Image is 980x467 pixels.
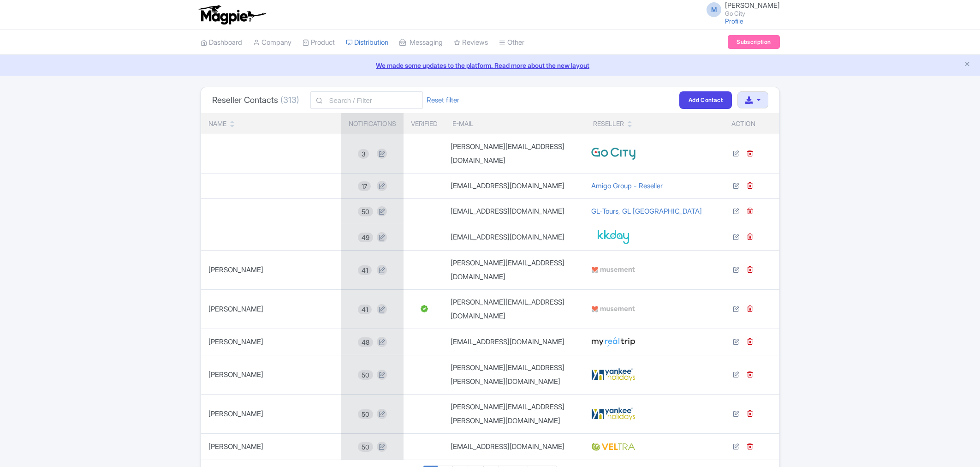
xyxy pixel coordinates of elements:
a: Add Contact [679,91,732,108]
th: Notifications [341,113,404,134]
th: E-mail [445,113,586,134]
span: 50 [358,409,373,419]
span: 3 [358,149,369,159]
input: Search / Filter [310,91,423,109]
a: Reviews [454,30,488,55]
span: [PERSON_NAME] [208,407,263,421]
a: Dashboard [201,30,242,55]
img: logo-ab69f6fb50320c5b225c76a69d11143b.png [196,5,267,25]
span: 48 [358,337,373,347]
span: M [707,2,721,17]
a: Distribution [346,30,388,55]
span: 50 [358,442,373,452]
td: [PERSON_NAME][EMAIL_ADDRESS][PERSON_NAME][DOMAIN_NAME] [445,355,586,395]
span: [PERSON_NAME] [208,440,263,454]
span: [PERSON_NAME] [725,1,780,10]
td: [PERSON_NAME][EMAIL_ADDRESS][DOMAIN_NAME] [445,251,586,290]
a: Product [303,30,335,55]
td: [EMAIL_ADDRESS][DOMAIN_NAME] [445,199,586,224]
span: 41 [358,305,372,314]
span: 17 [358,181,371,191]
a: Other [499,30,524,55]
td: [EMAIL_ADDRESS][DOMAIN_NAME] [445,224,586,251]
small: Go City [725,11,780,17]
span: [PERSON_NAME] [208,368,263,382]
td: [PERSON_NAME][EMAIL_ADDRESS][DOMAIN_NAME] [445,290,586,329]
th: Action [707,113,779,134]
img: fd58q73ijqpthwdnpuqf.svg [591,302,636,317]
img: fd58q73ijqpthwdnpuqf.svg [591,263,636,277]
a: Company [253,30,291,55]
span: 49 [358,233,373,242]
td: [EMAIL_ADDRESS][DOMAIN_NAME] [445,434,586,460]
a: Subscription [728,35,779,49]
a: Messaging [399,30,443,55]
img: ho7kn2dwegvwxubkqh9h.svg [591,146,636,161]
span: [PERSON_NAME] [208,302,263,316]
img: fcdiu77jrwyrlpxo245j.svg [591,439,636,454]
span: 41 [358,265,372,275]
a: Profile [725,17,743,25]
img: jblnklxagigx3u20rnst.svg [591,335,636,349]
span: 50 [358,370,373,380]
span: (313) [280,95,299,105]
td: [EMAIL_ADDRESS][DOMAIN_NAME] [445,329,586,355]
td: [EMAIL_ADDRESS][DOMAIN_NAME] [445,174,586,199]
span: [PERSON_NAME] [208,335,263,349]
div: Reseller [593,119,624,128]
a: GL-Tours, GL [GEOGRAPHIC_DATA] [591,207,702,216]
div: Name [208,119,226,128]
img: l76ta8jgoyqajq3ngpcx.svg [591,367,636,382]
a: Reset filter [427,95,459,106]
span: Reseller Contacts [212,95,278,105]
a: We made some updates to the platform. Read more about the new layout [6,60,974,70]
a: M [PERSON_NAME] Go City [701,2,780,17]
img: l76ta8jgoyqajq3ngpcx.svg [591,407,636,421]
button: Close announcement [964,60,971,70]
th: Verified [404,113,445,134]
td: [PERSON_NAME][EMAIL_ADDRESS][DOMAIN_NAME] [445,134,586,174]
span: [PERSON_NAME] [208,263,263,277]
a: Amigo Group - Reseller [591,181,663,190]
td: [PERSON_NAME][EMAIL_ADDRESS][PERSON_NAME][DOMAIN_NAME] [445,395,586,434]
img: vinfdsip40dpvqdnsafs.svg [591,230,636,245]
span: 50 [358,207,373,216]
